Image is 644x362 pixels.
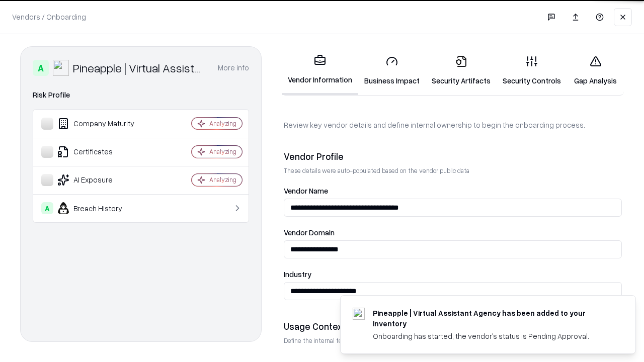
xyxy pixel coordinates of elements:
[41,202,53,214] div: A
[41,202,162,214] div: Breach History
[497,47,567,94] a: Security Controls
[353,308,365,320] img: trypineapple.com
[426,47,497,94] a: Security Artifacts
[284,229,622,236] label: Vendor Domain
[12,12,86,22] p: Vendors / Onboarding
[209,119,236,128] div: Analyzing
[358,47,426,94] a: Business Impact
[41,146,162,158] div: Certificates
[33,89,249,101] div: Risk Profile
[284,150,622,162] div: Vendor Profile
[41,118,162,130] div: Company Maturity
[282,46,358,95] a: Vendor Information
[284,320,622,332] div: Usage Context
[284,336,622,345] p: Define the internal team and reason for using this vendor. This helps assess business relevance a...
[284,270,622,278] label: Industry
[53,60,69,76] img: Pineapple | Virtual Assistant Agency
[33,60,49,76] div: A
[284,166,622,175] p: These details were auto-populated based on the vendor public data
[373,331,611,341] div: Onboarding has started, the vendor's status is Pending Approval.
[284,187,622,195] label: Vendor Name
[41,174,162,186] div: AI Exposure
[218,59,249,77] button: More info
[284,120,622,130] p: Review key vendor details and define internal ownership to begin the onboarding process.
[73,60,206,76] div: Pineapple | Virtual Assistant Agency
[373,308,611,329] div: Pineapple | Virtual Assistant Agency has been added to your inventory
[567,47,624,94] a: Gap Analysis
[209,175,236,184] div: Analyzing
[209,147,236,156] div: Analyzing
